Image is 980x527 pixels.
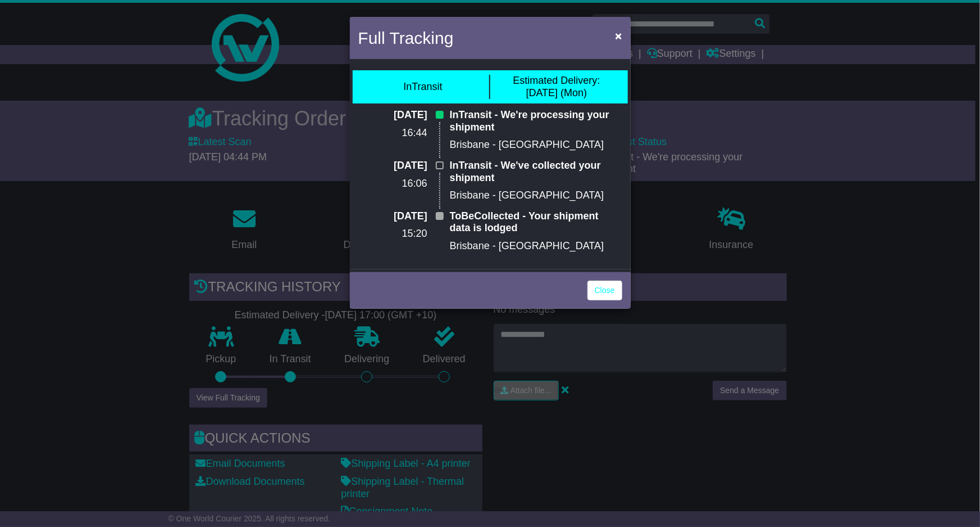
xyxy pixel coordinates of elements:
[450,139,622,151] p: Brisbane - [GEOGRAPHIC_DATA]
[358,25,454,51] h4: Full Tracking
[450,240,622,253] p: Brisbane - [GEOGRAPHIC_DATA]
[358,210,427,223] p: [DATE]
[450,160,622,184] p: InTransit - We've collected your shipment
[358,109,427,121] p: [DATE]
[358,127,427,139] p: 16:44
[513,75,600,99] div: [DATE] (Mon)
[358,160,427,172] p: [DATE]
[358,228,427,240] p: 15:20
[450,109,622,133] p: InTransit - We're processing your shipment
[615,29,622,42] span: ×
[450,190,622,202] p: Brisbane - [GEOGRAPHIC_DATA]
[403,81,442,93] div: InTransit
[513,75,600,86] span: Estimated Delivery:
[358,178,427,190] p: 16:06
[609,24,627,47] button: Close
[587,281,622,300] a: Close
[450,210,622,235] p: ToBeCollected - Your shipment data is lodged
